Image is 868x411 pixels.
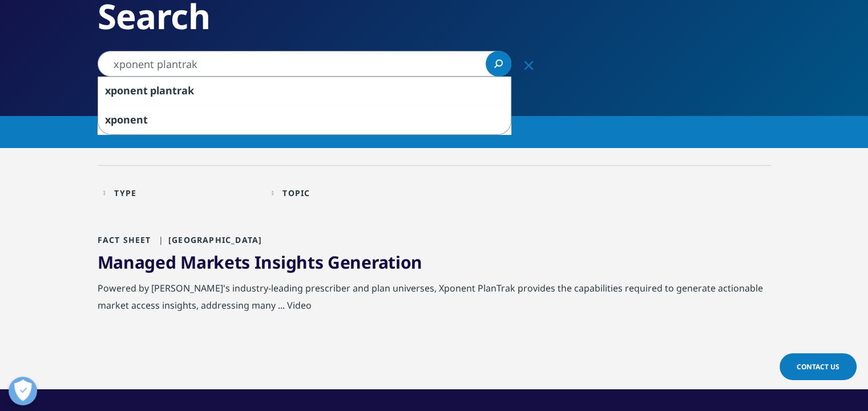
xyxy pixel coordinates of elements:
span: xponent [105,83,148,97]
span: xponent [105,113,148,126]
div: Powered by [PERSON_NAME]'s industry-leading prescriber and plan universes, Xponent PlanTrak provi... [98,280,771,320]
span: Contact Us [797,362,839,372]
span: plantrak [150,83,194,97]
svg: Search [494,59,503,68]
div: Search Suggestions [98,77,511,135]
button: Open Preferences [9,377,37,405]
div: Type facet. [114,187,136,198]
div: Clear [515,51,543,78]
div: Topic facet. [282,187,310,198]
a: Contact Us [780,353,857,380]
div: xponent plantrak [98,77,511,105]
div: xponent [98,105,511,134]
span: [GEOGRAPHIC_DATA] [154,234,263,245]
span: Fact Sheet [98,234,151,245]
a: Managed Markets Insights Generation [98,250,423,274]
input: Search [98,51,511,77]
svg: Clear [524,61,533,70]
a: Search [486,51,511,77]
